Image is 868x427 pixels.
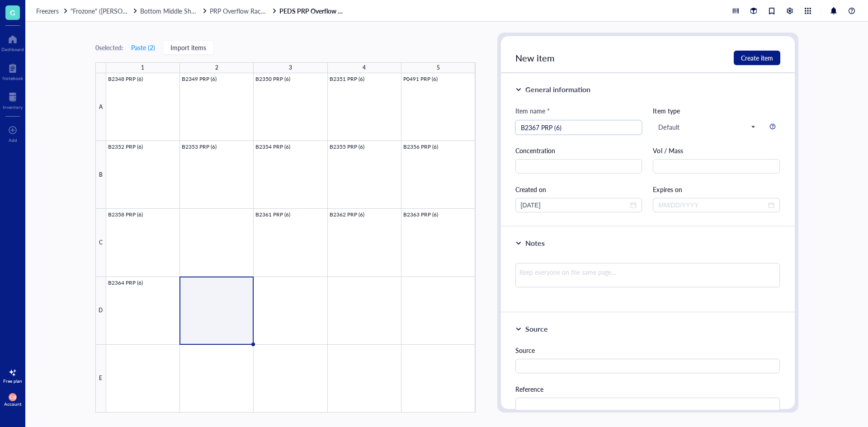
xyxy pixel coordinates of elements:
[363,62,366,74] div: 4
[741,54,773,61] span: Create item
[36,6,59,15] span: Freezers
[95,277,106,345] div: D
[653,106,780,116] div: Item type
[2,75,23,81] div: Notebook
[515,106,550,116] div: Item name
[170,44,206,51] span: Import items
[525,84,590,95] div: General information
[36,7,69,15] a: Freezers
[658,123,755,131] span: Default
[3,104,23,110] div: Inventory
[515,52,555,64] span: New item
[71,7,138,15] a: "Frozone" ([PERSON_NAME]/[PERSON_NAME])
[95,345,106,413] div: E
[210,6,273,15] span: PRP Overflow Rack #4
[289,62,292,74] div: 3
[521,200,629,210] input: MM/DD/YYYY
[95,42,123,52] div: 0 selected:
[163,40,214,55] button: Import items
[279,7,347,15] a: PEDS PRP Overflow Box #40
[215,62,218,74] div: 2
[141,62,144,74] div: 1
[71,6,205,15] span: "Frozone" ([PERSON_NAME]/[PERSON_NAME])
[9,137,17,143] div: Add
[525,324,548,334] div: Source
[515,384,780,394] div: Reference
[95,73,106,141] div: A
[515,184,642,194] div: Created on
[658,200,766,210] input: MM/DD/YYYY
[131,40,156,55] button: Paste (2)
[515,345,780,355] div: Source
[2,61,23,81] a: Notebook
[95,209,106,277] div: C
[525,238,545,249] div: Notes
[653,145,780,155] div: Vol / Mass
[10,7,15,18] span: G
[10,394,16,400] span: CB
[653,184,780,194] div: Expires on
[3,90,23,110] a: Inventory
[1,32,24,52] a: Dashboard
[437,62,440,74] div: 5
[515,145,642,155] div: Concentration
[1,47,24,52] div: Dashboard
[140,6,198,15] span: Bottom Middle Shelf
[3,378,22,384] div: Free plan
[95,141,106,209] div: B
[4,401,22,407] div: Account
[734,51,780,65] button: Create item
[140,7,278,15] a: Bottom Middle ShelfPRP Overflow Rack #4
